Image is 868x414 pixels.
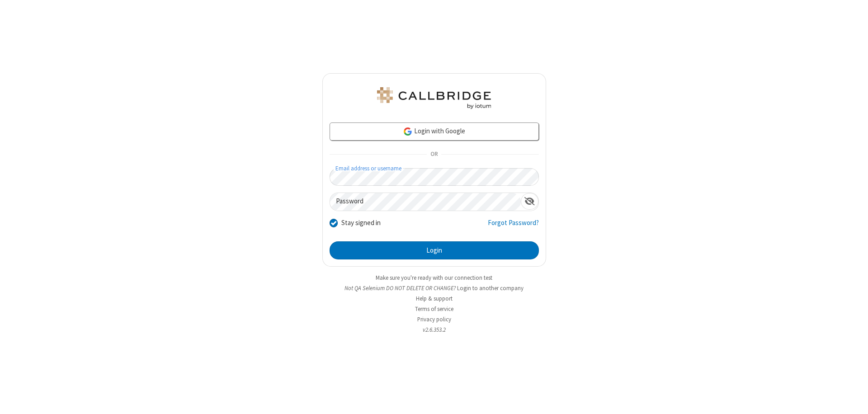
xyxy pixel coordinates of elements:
a: Privacy policy [417,315,451,323]
img: google-icon.png [403,127,413,136]
a: Login with Google [330,122,539,141]
input: Password [330,193,521,211]
a: Make sure you're ready with our connection test [376,274,492,282]
input: Email address or username [330,168,539,186]
div: Show password [521,193,538,210]
a: Forgot Password? [488,218,539,235]
button: Login to another company [457,284,524,292]
button: Login [330,241,539,259]
li: v2.6.353.2 [322,325,546,334]
a: Terms of service [415,305,453,313]
label: Stay signed in [341,218,381,228]
span: OR [427,148,441,161]
img: QA Selenium DO NOT DELETE OR CHANGE [375,87,493,109]
li: Not QA Selenium DO NOT DELETE OR CHANGE? [322,284,546,292]
a: Help & support [416,295,453,302]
